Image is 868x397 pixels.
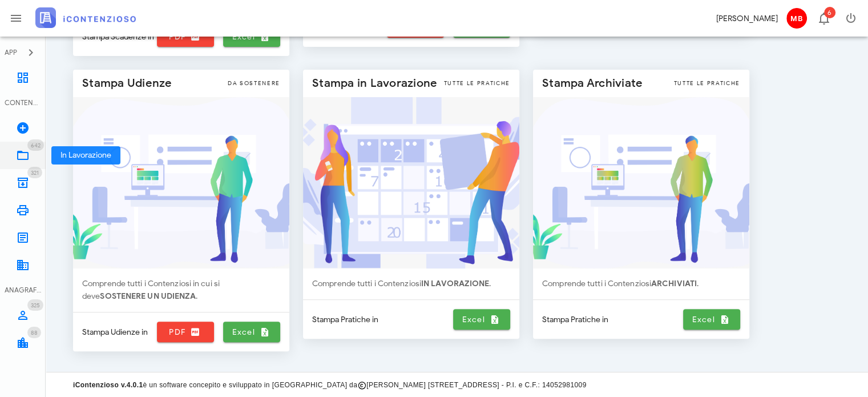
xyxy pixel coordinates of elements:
[228,31,276,42] span: Excel
[27,139,44,151] span: Distintivo
[82,74,172,93] span: Stampa Udienze
[162,31,209,42] span: PDF
[228,327,276,337] span: Excel
[542,74,643,93] span: Stampa Archiviate
[82,326,148,338] span: Stampa Udienze in
[453,309,510,330] a: Excel
[223,26,280,47] a: Excel
[683,309,740,330] a: Excel
[312,74,437,93] span: Stampa in Lavorazione
[157,322,214,342] a: PDF
[421,279,489,288] strong: IN LAVORAZIONE
[100,291,196,301] strong: SOSTENERE UN UDIENZA
[27,167,42,178] span: Distintivo
[5,285,41,295] div: ANAGRAFICA
[35,7,136,28] img: logo-text-2x.png
[27,299,43,311] span: Distintivo
[82,31,154,43] span: Stampa Scadenze in
[674,79,740,88] span: tutte le pratiche
[157,26,214,47] a: PDF
[716,13,778,25] div: [PERSON_NAME]
[228,79,280,88] span: da sostenere
[303,268,519,299] div: Comprende tutti i Contenziosi .
[782,5,810,32] button: MB
[444,79,510,88] span: tutte le pratiche
[688,314,736,324] span: Excel
[5,98,41,108] div: CONTENZIOSO
[312,314,378,326] span: Stampa Pratiche in
[31,142,41,149] span: 642
[162,327,209,337] span: PDF
[31,169,39,177] span: 321
[786,8,807,29] span: MB
[31,329,38,336] span: 88
[542,314,608,326] span: Stampa Pratiche in
[223,322,280,342] a: Excel
[533,268,749,299] div: Comprende tutti i Contenziosi .
[73,268,289,312] div: Comprende tutti i Contenziosi in cui si deve .
[73,381,143,389] strong: iContenzioso v.4.0.1
[824,7,835,18] span: Distintivo
[27,327,41,338] span: Distintivo
[810,5,837,32] button: Distintivo
[651,279,697,288] strong: ARCHIVIATI
[458,314,506,324] span: Excel
[31,302,40,309] span: 325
